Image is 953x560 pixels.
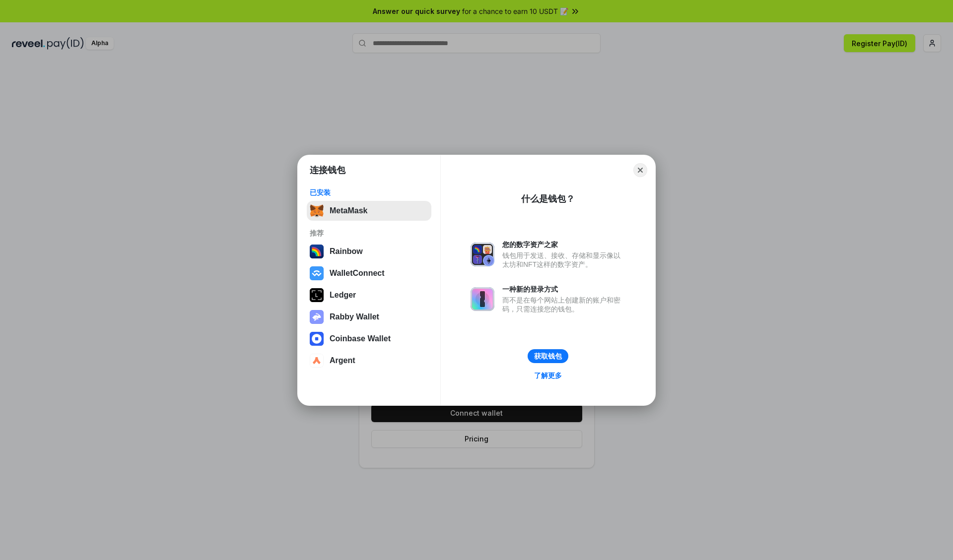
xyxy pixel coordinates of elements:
[307,329,431,349] button: Coinbase Wallet
[310,332,324,346] img: svg+xml,%3Csvg%20width%3D%2228%22%20height%3D%2228%22%20viewBox%3D%220%200%2028%2028%22%20fill%3D...
[471,243,494,266] img: svg+xml,%3Csvg%20xmlns%3D%22http%3A%2F%2Fwww.w3.org%2F2000%2Fsvg%22%20fill%3D%22none%22%20viewBox...
[471,287,494,311] img: svg+xml,%3Csvg%20xmlns%3D%22http%3A%2F%2Fwww.w3.org%2F2000%2Fsvg%22%20fill%3D%22none%22%20viewBox...
[307,242,431,261] button: Rainbow
[310,229,428,238] div: 推荐
[502,296,625,313] div: 而不是在每个网站上创建新的账户和密码，只需连接您的钱包。
[330,334,391,343] div: Coinbase Wallet
[310,310,324,324] img: svg+xml,%3Csvg%20xmlns%3D%22http%3A%2F%2Fwww.w3.org%2F2000%2Fsvg%22%20fill%3D%22none%22%20viewBox...
[330,206,367,215] div: MetaMask
[310,245,324,258] img: svg+xml,%3Csvg%20width%3D%22120%22%20height%3D%22120%22%20viewBox%3D%220%200%20120%20120%22%20fil...
[330,247,363,256] div: Rainbow
[528,369,568,382] a: 了解更多
[534,371,562,380] div: 了解更多
[310,164,345,176] h1: 连接钱包
[310,204,324,218] img: svg+xml,%3Csvg%20fill%3D%22none%22%20height%3D%2233%22%20viewBox%3D%220%200%2035%2033%22%20width%...
[307,285,431,305] button: Ledger
[330,356,355,365] div: Argent
[502,240,625,249] div: 您的数字资产之家
[330,312,379,321] div: Rabby Wallet
[307,201,431,221] button: MetaMask
[528,349,568,363] button: 获取钱包
[534,352,562,361] div: 获取钱包
[310,188,428,197] div: 已安装
[307,351,431,371] button: Argent
[502,285,625,294] div: 一种新的登录方式
[502,251,625,269] div: 钱包用于发送、接收、存储和显示像以太坊和NFT这样的数字资产。
[330,291,356,300] div: Ledger
[310,288,324,302] img: svg+xml,%3Csvg%20xmlns%3D%22http%3A%2F%2Fwww.w3.org%2F2000%2Fsvg%22%20width%3D%2228%22%20height%3...
[310,354,324,368] img: svg+xml,%3Csvg%20width%3D%2228%22%20height%3D%2228%22%20viewBox%3D%220%200%2028%2028%22%20fill%3D...
[330,269,385,278] div: WalletConnect
[633,163,647,177] button: Close
[307,307,431,327] button: Rabby Wallet
[307,263,431,283] button: WalletConnect
[521,193,575,205] div: 什么是钱包？
[310,266,324,280] img: svg+xml,%3Csvg%20width%3D%2228%22%20height%3D%2228%22%20viewBox%3D%220%200%2028%2028%22%20fill%3D...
